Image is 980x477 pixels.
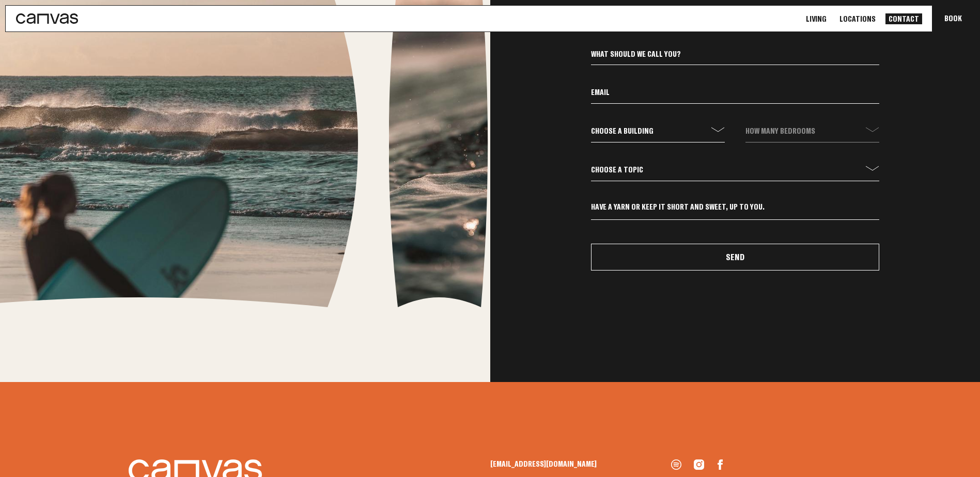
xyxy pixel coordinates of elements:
a: Living [803,13,830,24]
input: What should we call you? [591,47,879,65]
button: Send [591,244,879,271]
a: Locations [836,13,879,24]
a: Contact [885,13,922,24]
button: Book [932,6,974,31]
a: [EMAIL_ADDRESS][DOMAIN_NAME] [490,459,671,468]
input: Email [591,86,879,104]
